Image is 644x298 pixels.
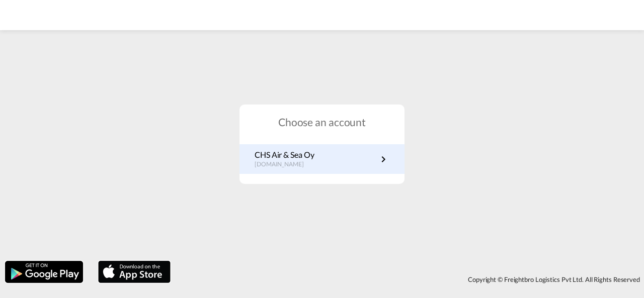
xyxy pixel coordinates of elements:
div: Copyright © Freightbro Logistics Pvt Ltd. All Rights Reserved [176,271,644,288]
img: google.png [4,260,84,284]
md-icon: icon-chevron-right [377,153,389,165]
h1: Choose an account [239,115,405,129]
img: apple.png [97,260,172,284]
a: CHS Air & Sea Oy[DOMAIN_NAME] [255,149,389,169]
p: CHS Air & Sea Oy [255,149,314,160]
p: [DOMAIN_NAME] [255,160,314,169]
